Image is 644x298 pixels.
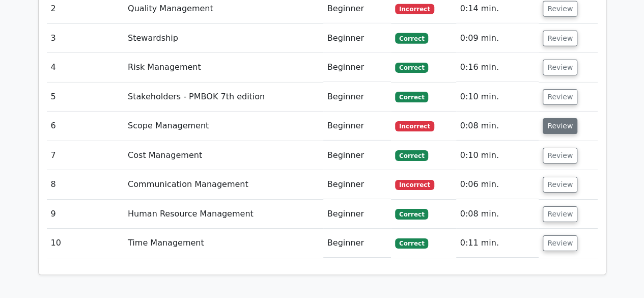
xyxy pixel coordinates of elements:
[543,235,577,251] button: Review
[323,53,391,82] td: Beginner
[323,112,391,141] td: Beginner
[395,63,428,73] span: Correct
[47,53,124,82] td: 4
[395,121,434,131] span: Incorrect
[323,229,391,258] td: Beginner
[323,141,391,170] td: Beginner
[543,89,577,105] button: Review
[395,180,434,190] span: Incorrect
[124,200,323,229] td: Human Resource Management
[47,112,124,141] td: 6
[456,141,539,170] td: 0:10 min.
[323,170,391,199] td: Beginner
[47,24,124,53] td: 3
[395,150,428,160] span: Correct
[323,83,391,112] td: Beginner
[543,31,577,46] button: Review
[395,238,428,249] span: Correct
[47,170,124,199] td: 8
[395,4,434,14] span: Incorrect
[124,229,323,258] td: Time Management
[47,83,124,112] td: 5
[124,141,323,170] td: Cost Management
[543,1,577,17] button: Review
[456,83,539,112] td: 0:10 min.
[47,141,124,170] td: 7
[456,112,539,141] td: 0:08 min.
[456,229,539,258] td: 0:11 min.
[543,177,577,193] button: Review
[124,83,323,112] td: Stakeholders - PMBOK 7th edition
[395,33,428,43] span: Correct
[124,112,323,141] td: Scope Management
[456,170,539,199] td: 0:06 min.
[456,53,539,82] td: 0:16 min.
[395,209,428,219] span: Correct
[47,229,124,258] td: 10
[456,24,539,53] td: 0:09 min.
[543,60,577,75] button: Review
[124,24,323,53] td: Stewardship
[124,53,323,82] td: Risk Management
[323,200,391,229] td: Beginner
[395,92,428,102] span: Correct
[543,118,577,134] button: Review
[323,24,391,53] td: Beginner
[47,200,124,229] td: 9
[543,148,577,164] button: Review
[124,170,323,199] td: Communication Management
[456,200,539,229] td: 0:08 min.
[543,206,577,222] button: Review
